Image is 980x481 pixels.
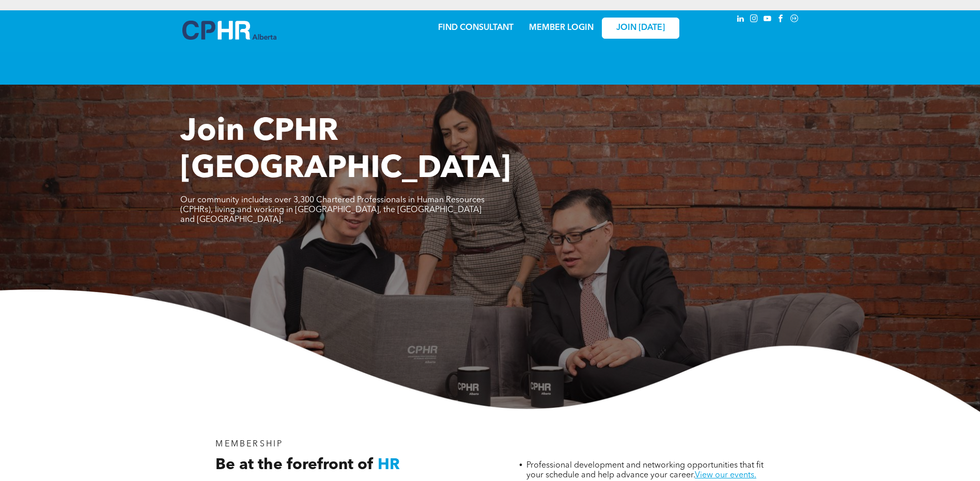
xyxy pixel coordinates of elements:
a: youtube [762,13,773,27]
img: A blue and white logo for cp alberta [182,21,276,40]
a: instagram [749,13,760,27]
span: MEMBERSHIP [215,440,283,448]
a: Social network [789,13,800,27]
span: Professional development and networking opportunities that fit your schedule and help advance you... [526,461,764,479]
a: facebook [775,13,787,27]
a: FIND CONSULTANT [438,24,514,32]
span: Be at the forefront of [215,457,374,473]
a: MEMBER LOGIN [529,24,594,32]
a: JOIN [DATE] [602,18,679,39]
span: Join CPHR [GEOGRAPHIC_DATA] [180,117,511,185]
span: JOIN [DATE] [616,23,665,33]
a: View our events. [695,471,756,479]
span: HR [378,457,400,473]
span: Our community includes over 3,300 Chartered Professionals in Human Resources (CPHRs), living and ... [180,196,485,224]
a: linkedin [735,13,746,27]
